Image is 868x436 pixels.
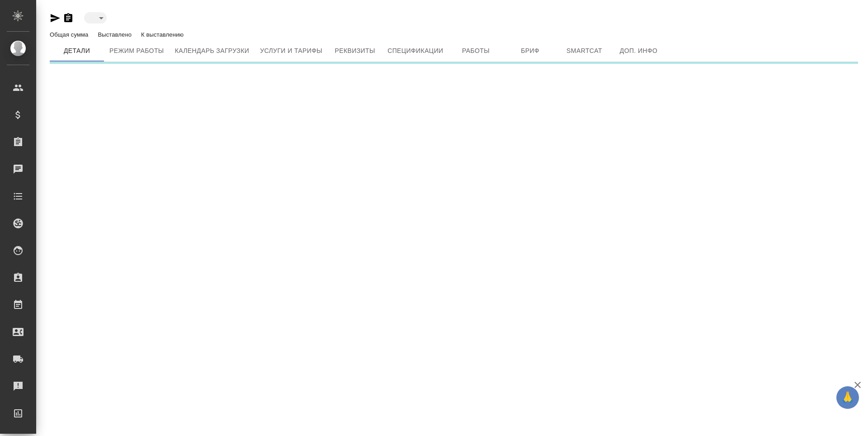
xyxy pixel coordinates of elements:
[260,45,322,57] span: Услуги и тарифы
[141,31,186,38] p: К выставлению
[387,45,443,57] span: Спецификации
[454,45,498,57] span: Работы
[175,45,250,57] span: Календарь загрузки
[50,31,90,38] p: Общая сумма
[617,45,660,57] span: Доп. инфо
[84,12,107,24] div: ​
[836,386,859,409] button: 🙏
[63,13,74,24] button: Скопировать ссылку
[109,45,164,57] span: Режим работы
[98,31,134,38] p: Выставлено
[50,13,61,24] button: Скопировать ссылку для ЯМессенджера
[840,388,855,407] span: 🙏
[509,45,552,57] span: Бриф
[333,45,377,57] span: Реквизиты
[563,45,606,57] span: Smartcat
[55,45,99,57] span: Детали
